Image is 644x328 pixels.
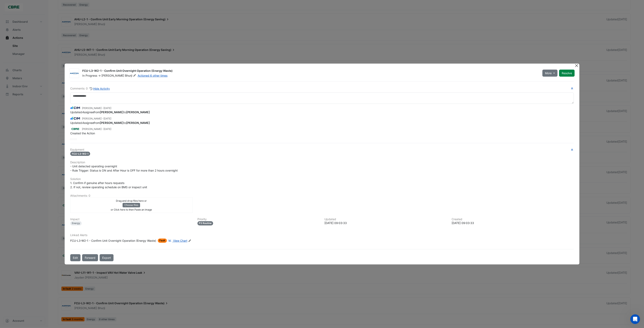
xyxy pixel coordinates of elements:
h6: Impact [70,218,193,221]
strong: [PERSON_NAME] [100,110,124,114]
h6: Solution [70,177,574,181]
div: P3 Routine [197,221,213,225]
span: Updated from to [70,110,150,114]
h6: Description [70,161,574,164]
span: View Chart [173,239,187,242]
span: More [545,71,552,75]
div: Comments: 0 [70,86,110,91]
div: FCU-L3-W2-1 - Confirm Unit Overnight Operation (Energy Waste) [70,239,156,243]
strong: [PERSON_NAME] [126,121,150,124]
div: [DATE] 09:03:33 [324,221,447,225]
span: 2025-05-01 17:03:12 [103,117,111,120]
button: Close [574,64,579,68]
img: CIM [70,106,80,110]
img: CBRE Charter Hall [70,127,80,131]
strong: [PERSON_NAME] [100,121,124,124]
em: Assignee [82,121,94,124]
span: FCU-L3-W2-1 [70,152,90,156]
img: CIM [70,116,80,120]
a: View Chart [168,239,187,243]
strong: [PERSON_NAME] [126,110,150,114]
small: Drag and drop files here or [116,199,147,202]
span: 2025-07-03 13:25:37 [103,107,111,110]
button: Choose files [123,203,140,207]
small: [PERSON_NAME] - [82,117,111,120]
button: Forward [82,254,98,261]
button: More [542,70,557,77]
h6: Created [452,218,574,221]
span: [PERSON_NAME] [101,74,124,77]
fa-icon: Edit Linked Alerts [188,239,191,242]
h6: Priority [197,218,320,221]
span: - Unit detected operating overnight - Rule Trigger: Status is ON and After Hour is OFF for more t... [70,165,178,172]
a: Export [100,254,114,261]
div: [DATE] 09:03:33 [452,221,574,225]
h6: Equipment [70,148,574,151]
small: or Click here to then Paste an image [111,208,152,211]
h6: Updated [324,218,447,221]
small: [PERSON_NAME] - [82,106,111,110]
span: Created the Action [70,132,95,135]
button: Resolve [559,70,575,77]
iframe: Intercom live chat [630,314,640,324]
h6: Attachments: 0 [70,194,574,197]
h6: Linked Alerts [70,233,574,237]
a: Actioned 6 other times [138,74,167,77]
button: Edit [70,254,80,261]
span: Bhurji [125,74,137,78]
button: Hide Activity [89,86,110,91]
img: Alerton [70,71,79,75]
span: Fault [158,239,167,243]
span: 1. Confirm if genuine after hours requests 2. If not, review operating schedule on BMS or inspect... [70,181,147,189]
span: -> [98,74,101,77]
div: Energy [70,221,82,225]
span: 2025-04-10 09:03:33 [103,127,111,131]
span: Updated from to [70,121,150,124]
span: In Progress [82,74,97,77]
small: [PERSON_NAME] - [82,127,111,131]
div: FCU-L3-W2-1 - Confirm Unit Overnight Operation (Energy Waste) [82,69,538,74]
em: Assignee [82,110,94,114]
